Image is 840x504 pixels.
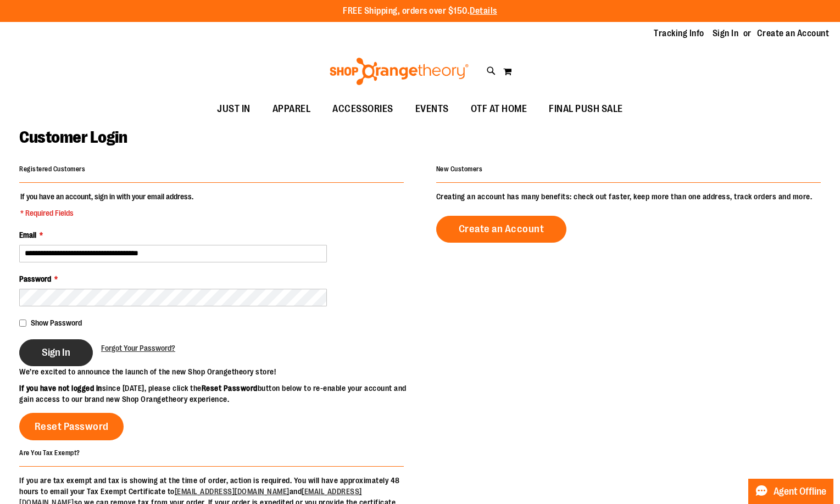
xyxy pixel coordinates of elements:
[404,97,460,122] a: EVENTS
[202,384,258,393] strong: Reset Password
[343,5,497,18] p: FREE Shipping, orders over $150.
[713,27,739,40] a: Sign In
[436,216,567,243] a: Create an Account
[757,27,830,40] a: Create an Account
[436,165,483,173] strong: New Customers
[19,231,36,239] span: Email
[20,208,193,219] span: * Required Fields
[206,97,262,122] a: JUST IN
[19,366,420,377] p: We’re excited to announce the launch of the new Shop Orangetheory store!
[101,344,175,352] span: Forgot Your Password?
[332,97,393,121] span: ACCESSORIES
[470,6,497,16] a: Details
[436,191,821,202] p: Creating an account has many benefits: check out faster, keep more than one address, track orders...
[31,318,82,327] span: Show Password
[19,165,85,173] strong: Registered Customers
[19,339,93,366] button: Sign In
[471,97,527,121] span: OTF AT HOME
[19,449,80,456] strong: Are You Tax Exempt?
[175,487,290,496] a: [EMAIL_ADDRESS][DOMAIN_NAME]
[217,97,251,121] span: JUST IN
[35,421,109,433] span: Reset Password
[19,128,127,147] span: Customer Login
[748,479,833,504] button: Agent Offline
[19,384,102,393] strong: If you have not logged in
[272,97,311,121] span: APPAREL
[774,486,826,497] span: Agent Offline
[321,97,404,122] a: ACCESSORIES
[19,383,420,405] p: since [DATE], please click the button below to re-enable your account and gain access to our bran...
[538,97,634,122] a: FINAL PUSH SALE
[101,343,175,354] a: Forgot Your Password?
[19,413,124,440] a: Reset Password
[460,97,538,122] a: OTF AT HOME
[19,191,194,219] legend: If you have an account, sign in with your email address.
[42,346,70,359] span: Sign In
[549,97,623,121] span: FINAL PUSH SALE
[415,97,449,121] span: EVENTS
[19,275,51,283] span: Password
[262,97,322,122] a: APPAREL
[459,223,544,235] span: Create an Account
[654,27,704,40] a: Tracking Info
[328,58,470,85] img: Shop Orangetheory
